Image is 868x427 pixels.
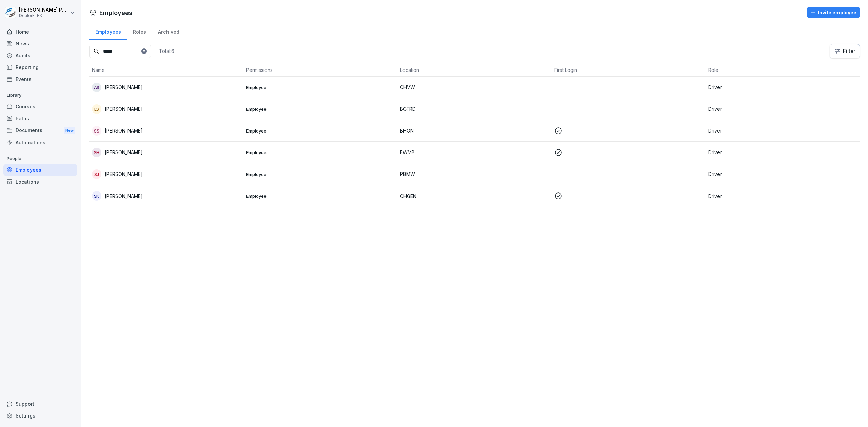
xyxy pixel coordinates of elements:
[246,193,395,199] p: Employee
[105,84,143,91] p: [PERSON_NAME]
[246,149,395,156] p: Employee
[92,104,101,114] div: LS
[400,192,549,200] p: CHGEN
[159,48,174,54] p: Total: 6
[3,124,77,137] a: DocumentsNew
[3,101,77,113] a: Courses
[706,64,860,77] th: Role
[552,64,706,77] th: First Login
[3,113,77,124] a: Paths
[830,44,860,58] button: Filter
[3,124,77,137] div: Documents
[807,7,860,18] button: Invite employee
[246,171,395,177] p: Employee
[3,153,77,164] p: People
[397,64,552,77] th: Location
[105,127,143,134] p: [PERSON_NAME]
[3,410,77,422] a: Settings
[92,83,101,92] div: AS
[810,9,856,16] div: Invite employee
[400,105,549,113] p: BCFRD
[3,73,77,85] a: Events
[246,106,395,112] p: Employee
[834,48,855,55] div: Filter
[400,149,549,156] p: FWMB
[3,61,77,73] a: Reporting
[708,192,857,200] p: Driver
[400,127,549,134] p: BHON
[19,7,68,13] p: [PERSON_NAME] Pavlovitch
[3,90,77,101] p: Library
[243,64,398,77] th: Permissions
[3,176,77,188] a: Locations
[105,170,143,178] p: [PERSON_NAME]
[105,105,143,113] p: [PERSON_NAME]
[99,8,132,17] h1: Employees
[246,84,395,90] p: Employee
[105,149,143,156] p: [PERSON_NAME]
[3,398,77,410] div: Support
[89,22,127,40] a: Employees
[708,170,857,178] p: Driver
[400,170,549,178] p: PBMW
[89,64,243,77] th: Name
[246,128,395,134] p: Employee
[19,13,68,18] p: DealerFLEX
[3,49,77,61] a: Audits
[3,137,77,148] a: Automations
[92,191,101,201] div: SK
[92,169,101,179] div: SJ
[3,164,77,176] a: Employees
[105,192,143,200] p: [PERSON_NAME]
[400,84,549,91] p: CHVW
[92,148,101,157] div: SH
[3,38,77,49] a: News
[64,127,75,135] div: New
[708,127,857,134] p: Driver
[152,22,185,40] a: Archived
[708,84,857,91] p: Driver
[708,105,857,113] p: Driver
[92,126,101,136] div: SS
[127,22,152,40] a: Roles
[3,26,77,38] a: Home
[708,149,857,156] p: Driver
